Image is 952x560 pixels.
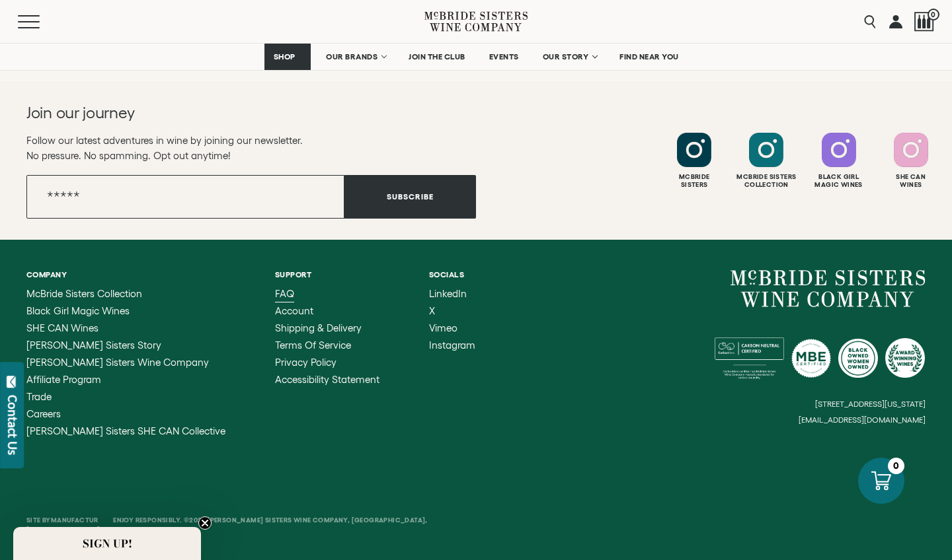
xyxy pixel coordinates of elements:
[815,400,926,408] small: [STREET_ADDRESS][US_STATE]
[26,323,225,333] a: SHE CAN Wines
[26,288,142,299] span: McBride Sisters Collection
[429,322,457,333] span: Vimeo
[13,527,201,560] div: SIGN UP!Close teaser
[26,408,61,419] span: Careers
[51,516,99,524] a: Manufactur
[799,415,926,425] small: [EMAIL_ADDRESS][DOMAIN_NAME]
[489,52,519,61] span: EVENTS
[26,305,130,316] span: Black Girl Magic Wines
[732,133,801,189] a: Follow McBride Sisters Collection on Instagram Mcbride SistersCollection
[429,288,467,299] span: LinkedIn
[26,357,225,368] a: McBride Sisters Wine Company
[198,516,212,530] button: Close teaser
[26,357,209,368] span: [PERSON_NAME] Sisters Wine Company
[18,15,65,28] button: Mobile Menu Trigger
[275,322,362,333] span: Shipping & Delivery
[928,9,939,20] span: 0
[275,357,379,368] a: Privacy Policy
[731,270,926,307] a: McBride Sisters Wine Company
[26,102,431,123] h2: Join our journey
[409,52,465,61] span: JOIN THE CLUB
[26,392,225,402] a: Trade
[26,409,225,419] a: Careers
[275,357,337,368] span: Privacy Policy
[275,289,379,299] a: FAQ
[26,322,99,333] span: SHE CAN Wines
[26,340,225,351] a: McBride Sisters Story
[429,306,475,316] a: X
[429,339,475,351] span: Instagram
[344,175,476,219] button: Subscribe
[877,133,945,189] a: Follow SHE CAN Wines on Instagram She CanWines
[26,374,101,385] span: Affiliate Program
[275,306,379,316] a: Account
[26,289,225,299] a: McBride Sisters Collection
[26,516,100,524] span: Site By
[264,44,311,70] a: SHOP
[543,52,589,61] span: OUR STORY
[26,374,225,385] a: Affiliate Program
[26,425,225,437] span: [PERSON_NAME] Sisters SHE CAN Collective
[275,339,351,351] span: Terms of Service
[805,133,873,189] a: Follow Black Girl Magic Wines on Instagram Black GirlMagic Wines
[275,374,379,385] a: Accessibility Statement
[481,44,528,70] a: EVENTS
[275,288,294,299] span: FAQ
[26,133,476,163] p: Follow our latest adventures in wine by joining our newsletter. No pressure. No spamming. Opt out...
[619,52,679,61] span: FIND NEAR YOU
[26,426,225,437] a: McBride Sisters SHE CAN Collective
[326,52,377,61] span: OUR BRANDS
[534,44,605,70] a: OUR STORY
[429,305,435,316] span: X
[275,323,379,333] a: Shipping & Delivery
[660,133,729,189] a: Follow McBride Sisters on Instagram McbrideSisters
[26,339,161,351] span: [PERSON_NAME] Sisters Story
[275,374,379,385] span: Accessibility Statement
[400,44,474,70] a: JOIN THE CLUB
[317,44,393,70] a: OUR BRANDS
[275,305,313,316] span: Account
[429,340,475,351] a: Instagram
[429,323,475,333] a: Vimeo
[26,306,225,316] a: Black Girl Magic Wines
[877,173,945,189] div: She Can Wines
[732,173,801,189] div: Mcbride Sisters Collection
[83,536,132,551] span: SIGN UP!
[429,289,475,299] a: LinkedIn
[26,391,52,402] span: Trade
[805,173,873,189] div: Black Girl Magic Wines
[6,395,19,455] div: Contact Us
[275,340,379,351] a: Terms of Service
[611,44,688,70] a: FIND NEAR YOU
[26,175,344,219] input: Email
[26,516,428,533] span: Enjoy Responsibly. ©2025 [PERSON_NAME] Sisters Wine Company, [GEOGRAPHIC_DATA], [GEOGRAPHIC_DATA].
[273,52,296,61] span: SHOP
[660,173,729,189] div: Mcbride Sisters
[888,458,904,474] div: 0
